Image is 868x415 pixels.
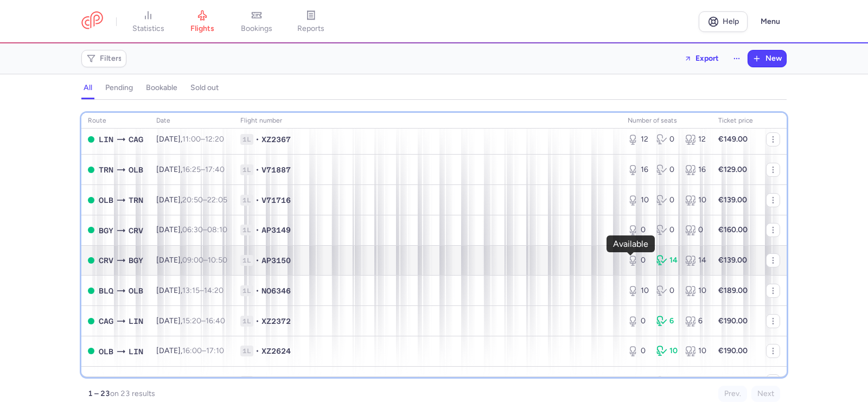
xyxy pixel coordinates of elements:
[685,195,705,206] div: 10
[99,375,113,387] span: TRN
[685,164,705,175] div: 16
[129,315,143,327] span: LIN
[99,254,113,266] span: CRV
[656,346,676,356] div: 10
[718,346,748,355] strong: €190.00
[718,256,747,265] strong: €139.00
[284,10,338,34] a: reports
[656,316,676,327] div: 6
[256,316,259,327] span: •
[256,225,259,235] span: •
[182,165,201,174] time: 16:25
[628,316,648,327] div: 0
[82,50,126,67] button: Filters
[182,195,227,205] span: –
[99,225,113,237] span: BGY
[256,285,259,296] span: •
[156,135,224,144] span: [DATE],
[241,24,272,34] span: bookings
[182,316,225,325] span: –
[182,346,202,355] time: 16:00
[129,164,143,176] span: OLB
[754,11,787,32] button: Menu
[190,24,214,34] span: flights
[175,10,229,34] a: flights
[628,346,648,356] div: 0
[182,286,200,295] time: 13:15
[256,134,259,145] span: •
[656,225,676,235] div: 0
[718,195,747,205] strong: €139.00
[261,225,291,235] span: AP3149
[129,225,143,237] span: CRV
[99,164,113,176] span: TRN
[99,315,113,327] span: CAG
[240,346,253,356] span: 1L
[685,255,705,266] div: 14
[751,386,780,402] button: Next
[685,225,705,235] div: 0
[685,285,705,296] div: 10
[718,165,747,174] strong: €129.00
[256,376,259,387] span: •
[182,225,227,234] span: –
[718,135,748,144] strong: €149.00
[261,164,291,175] span: V71887
[156,225,227,234] span: [DATE],
[182,346,224,355] span: –
[182,135,201,144] time: 11:00
[677,50,726,67] button: Export
[156,256,227,265] span: [DATE],
[234,113,621,129] th: Flight number
[765,54,782,63] span: New
[613,239,648,249] div: Available
[685,134,705,145] div: 12
[656,164,676,175] div: 0
[88,389,110,398] strong: 1 – 23
[240,285,253,296] span: 1L
[656,285,676,296] div: 0
[182,256,227,265] span: –
[656,376,676,387] div: 0
[110,389,155,398] span: on 23 results
[695,54,719,62] span: Export
[81,113,150,129] th: route
[205,165,225,174] time: 17:40
[206,346,224,355] time: 17:10
[156,316,225,325] span: [DATE],
[628,285,648,296] div: 10
[628,164,648,175] div: 16
[240,376,253,387] span: 1L
[685,316,705,327] div: 6
[240,134,253,145] span: 1L
[204,286,224,295] time: 14:20
[129,285,143,297] span: OLB
[656,255,676,266] div: 14
[256,195,259,206] span: •
[718,286,748,295] strong: €189.00
[207,225,227,234] time: 08:10
[256,346,259,356] span: •
[261,316,291,327] span: XZ2372
[261,346,291,356] span: XZ2624
[240,225,253,235] span: 1L
[156,286,224,295] span: [DATE],
[261,285,291,296] span: NO6346
[240,164,253,175] span: 1L
[256,164,259,175] span: •
[656,134,676,145] div: 0
[99,194,113,206] span: OLB
[156,165,225,174] span: [DATE],
[240,195,253,206] span: 1L
[229,10,284,34] a: bookings
[261,255,291,266] span: AP3150
[699,11,748,32] a: Help
[723,17,739,25] span: Help
[84,83,92,93] h4: all
[156,346,224,355] span: [DATE],
[240,255,253,266] span: 1L
[182,256,203,265] time: 09:00
[182,165,225,174] span: –
[129,346,143,357] span: LIN
[81,11,103,31] a: CitizenPlane red outlined logo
